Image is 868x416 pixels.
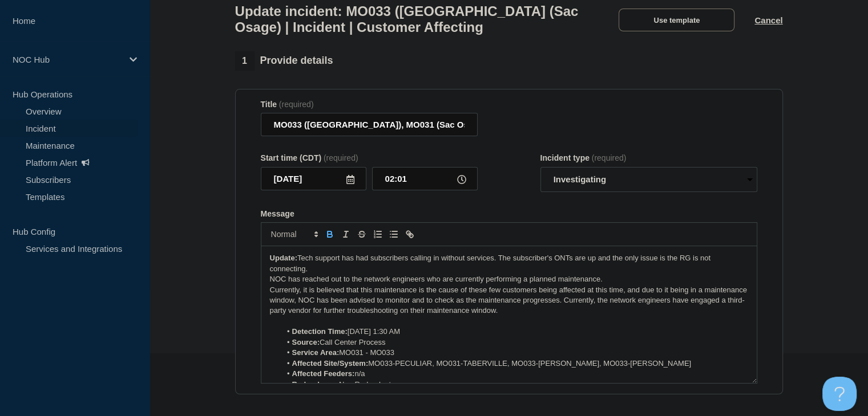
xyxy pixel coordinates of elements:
[281,369,748,379] li: n/a
[540,153,757,162] div: Incident type
[281,327,748,337] li: [DATE] 1:30 AM
[261,209,757,218] div: Message
[292,380,339,389] strong: Redundancy:
[270,254,297,262] strong: Update:
[279,100,314,109] span: (required)
[261,153,478,162] div: Start time (CDT)
[292,369,355,378] strong: Affected Feeders:
[292,359,369,368] strong: Affected Site/System:
[270,274,748,284] p: NOC has reached out to the network engineers who are currently performing a planned maintenance.
[354,227,370,241] button: Toggle strikethrough text
[592,153,627,162] span: (required)
[292,327,348,336] strong: Detection Time:
[235,51,333,71] div: Provide details
[619,9,734,31] button: Use template
[270,253,748,274] p: Tech support has had subscribers calling in without services. The subscriber's ONTs are up and th...
[261,100,478,109] div: Title
[370,227,386,241] button: Toggle ordered list
[386,227,402,241] button: Toggle bulleted list
[281,337,748,348] li: Call Center Process
[324,153,358,162] span: (required)
[281,380,748,390] li: Non Redundant
[270,285,748,316] p: Currently, it is believed that this maintenance is the cause of these few customers being affecte...
[281,348,748,358] li: MO031 - MO033
[261,113,478,136] input: Title
[540,167,757,192] select: Incident type
[372,167,478,190] input: HH:MM
[235,3,599,35] h1: Update incident: MO033 ([GEOGRAPHIC_DATA] (Sac Osage) | Incident | Customer Affecting
[292,338,320,346] strong: Source:
[292,348,340,357] strong: Service Area:
[235,51,255,71] span: 1
[754,15,782,25] button: Cancel
[266,227,322,241] span: Font size
[322,227,338,241] button: Toggle bold text
[261,167,366,190] input: YYYY-MM-DD
[402,227,418,241] button: Toggle link
[338,227,354,241] button: Toggle italic text
[261,246,757,383] div: Message
[822,377,857,411] iframe: Help Scout Beacon - Open
[281,358,748,369] li: MO033-PECULIAR, MO031-TABERVILLE, MO033-[PERSON_NAME], MO033-[PERSON_NAME]
[13,55,122,64] p: NOC Hub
